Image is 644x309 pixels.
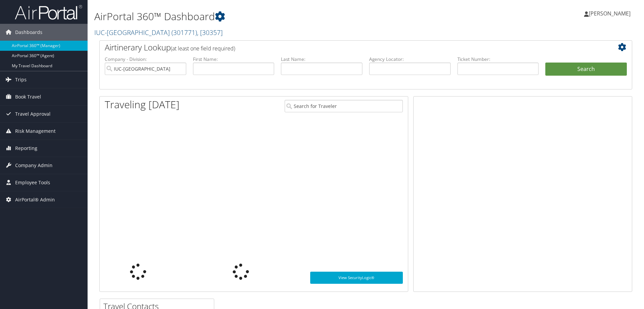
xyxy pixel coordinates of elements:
[193,56,275,63] label: First Name:
[281,56,362,63] label: Last Name:
[369,56,451,63] label: Agency Locator:
[15,174,50,191] span: Employee Tools
[15,191,55,208] span: AirPortal® Admin
[15,24,42,41] span: Dashboards
[94,9,456,24] h1: AirPortal 360™ Dashboard
[15,88,41,105] span: Book Travel
[94,28,223,37] a: IUC-[GEOGRAPHIC_DATA]
[589,10,631,17] span: [PERSON_NAME]
[171,45,235,52] span: (at least one field required)
[171,28,197,37] span: ( 301771 )
[15,106,51,122] span: Travel Approval
[197,28,223,37] span: , [ 30357 ]
[285,100,403,112] input: Search for Traveler
[105,56,186,63] label: Company - Division:
[457,56,539,63] label: Ticket Number:
[15,123,56,140] span: Risk Management
[15,4,82,20] img: airportal-logo.png
[105,98,180,112] h1: Traveling [DATE]
[15,157,53,174] span: Company Admin
[105,42,582,53] h2: Airtinerary Lookup
[584,3,637,24] a: [PERSON_NAME]
[15,140,37,157] span: Reporting
[545,63,627,76] button: Search
[15,71,27,88] span: Trips
[310,272,403,284] a: View SecurityLogic®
